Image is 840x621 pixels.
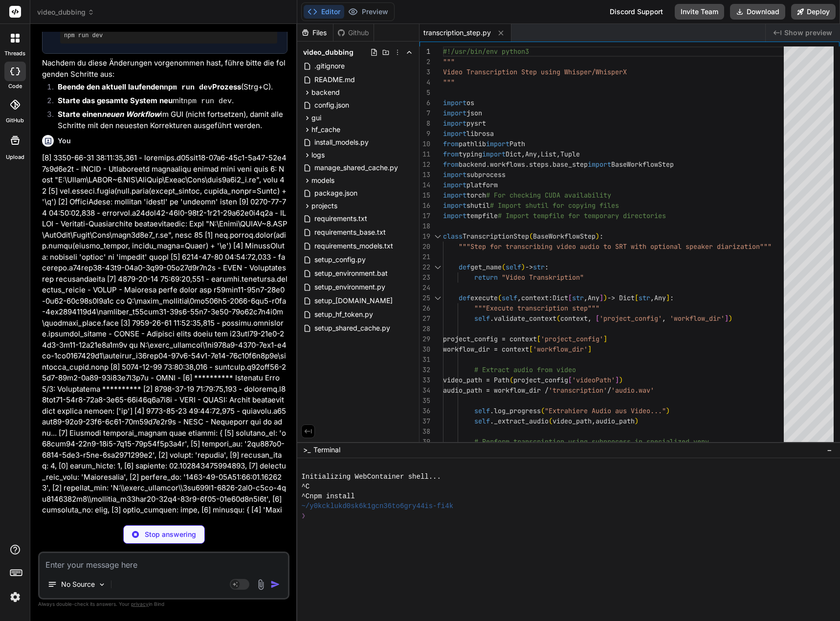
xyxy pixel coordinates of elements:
[50,95,287,109] li: mit .
[825,442,834,458] button: −
[541,150,556,158] span: List
[313,322,391,334] span: setup_shared_cache.py
[420,313,430,324] div: 27
[654,242,772,251] span: ptional speaker diarization"""
[37,7,94,17] span: video_dubbing
[568,376,572,384] span: [
[420,221,430,231] div: 18
[533,232,596,241] span: BaseWorkflowStep
[459,139,486,148] span: pathlib
[423,28,491,38] span: transcription_step.py
[420,293,430,303] div: 25
[611,160,674,169] span: BaseWorkflowStep
[420,180,430,190] div: 14
[791,4,836,20] button: Deploy
[521,293,549,302] span: context
[420,375,430,385] div: 33
[313,226,387,238] span: requirements_base.txt
[541,406,545,415] span: (
[420,149,430,159] div: 11
[164,84,212,92] code: npm run dev
[459,160,588,169] span: backend.workflows.steps.base_step
[635,417,639,425] span: )
[420,242,430,252] div: 20
[466,170,506,179] span: subprocess
[443,78,455,87] span: """
[301,491,354,501] span: ^Cnpm install
[675,4,724,20] button: Invite Team
[431,231,444,242] div: Click to collapse the range.
[513,376,568,384] span: project_config
[443,201,466,210] span: import
[474,406,490,415] span: self
[443,160,459,169] span: from
[474,314,490,323] span: self
[420,211,430,221] div: 17
[662,314,666,323] span: ,
[670,314,725,323] span: 'workflow_dir'
[588,345,592,354] span: ]
[517,293,521,302] span: ,
[537,150,541,158] span: ,
[420,437,430,447] div: 39
[311,113,321,123] span: gui
[596,417,635,425] span: audio_path
[301,472,441,482] span: Initializing WebContainer shell...
[498,293,502,302] span: (
[38,599,289,609] p: Always double-check its answers. Your in Bind
[4,49,25,58] label: threads
[270,579,280,589] img: icon
[311,176,334,185] span: models
[470,293,498,302] span: execute
[313,281,386,293] span: setup_environment.py
[466,98,474,107] span: os
[420,67,430,77] div: 3
[490,314,556,323] span: .validate_context
[474,417,490,425] span: self
[431,262,444,272] div: Click to collapse the range.
[466,191,486,200] span: torch
[313,445,340,455] span: Terminal
[654,293,666,302] span: Any
[502,263,506,271] span: (
[420,108,430,118] div: 7
[506,150,521,158] span: Dict
[490,201,619,210] span: # Import shutil for copying files
[420,231,430,242] div: 19
[311,88,340,97] span: backend
[466,109,482,117] span: json
[650,293,654,302] span: ,
[666,293,670,302] span: ]
[420,416,430,426] div: 37
[537,334,541,343] span: [
[420,355,430,365] div: 31
[313,240,394,252] span: requirements_models.txt
[592,417,596,425] span: ,
[466,211,498,220] span: tempfile
[50,82,287,95] li: (Strg+C).
[607,293,635,302] span: -> Dict
[297,28,333,38] div: Files
[443,334,537,343] span: project_config = context
[443,386,549,395] span: audio_path = workflow_dir /
[596,314,599,323] span: [
[599,293,603,302] span: ]
[301,501,453,511] span: ~/y0kcklukd0sk6k1gcn36to6gry44is-fi4k
[313,60,346,72] span: .gitignore
[533,345,588,354] span: 'workflow_dir'
[6,116,24,125] label: GitHub
[549,386,607,395] span: 'transcription'
[560,314,588,323] span: context
[459,242,654,251] span: """Step for transcribing video audio to SRT with o
[506,263,521,271] span: self
[619,376,623,384] span: )
[443,47,529,56] span: #!/usr/bin/env python3
[102,110,160,119] em: neuen Workflow
[486,139,509,148] span: import
[729,314,732,323] span: )
[431,293,444,303] div: Click to collapse the range.
[486,191,611,200] span: # For checking CUDA availability
[420,129,430,139] div: 9
[420,303,430,313] div: 26
[311,201,337,211] span: projects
